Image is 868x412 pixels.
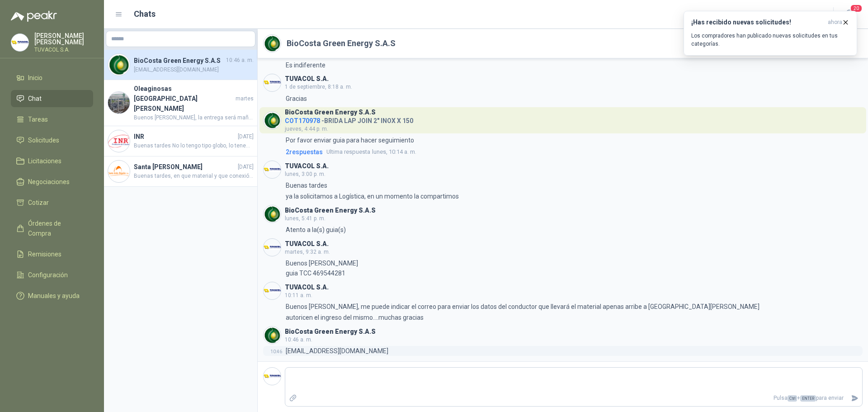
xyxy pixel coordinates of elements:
p: ya la solicitamos a Logística, en un momento la compartimos [286,191,459,201]
img: Company Logo [264,205,281,223]
a: Inicio [11,69,93,86]
h3: TUVACOL S.A. [285,164,329,169]
a: 2respuestasUltima respuestalunes, 10:14 a. m. [284,147,863,157]
span: 1 de septiembre, 8:18 a. m. [285,84,352,90]
img: Company Logo [264,161,281,178]
span: Buenas tardes No lo tengo tipo globo, lo tenemos tipo compuerta. Quedamos atentos a su confirmación [134,142,254,150]
p: autoricen el ingreso del mismo....muchas gracias [286,313,424,322]
img: Company Logo [264,368,281,385]
span: COT170978 [285,117,320,124]
span: 10:46 a. m. [285,336,312,343]
span: Solicitudes [28,135,59,145]
span: Ctrl [788,395,797,402]
a: Manuales y ayuda [11,287,93,304]
span: Ultima respuesta [326,147,370,156]
span: Manuales y ayuda [28,291,80,301]
p: Gracias [286,94,307,104]
h4: - BRIDA LAP JOIN 2" INOX X 150 [285,115,413,123]
h3: TUVACOL S.A. [285,285,329,290]
img: Company Logo [264,35,281,52]
a: Remisiones [11,246,93,263]
p: Buenas tardes [286,180,327,190]
span: Chat [28,94,42,104]
img: Company Logo [108,130,130,152]
p: Por favor enviar guia para hacer seguimiento [286,135,414,145]
span: Inicio [28,73,42,83]
img: Company Logo [108,92,130,114]
a: Company LogoINR[DATE]Buenas tardes No lo tengo tipo globo, lo tenemos tipo compuerta. Quedamos at... [104,126,257,156]
h3: BioCosta Green Energy S.A.S [285,208,376,213]
span: Buenas tardes, en que material y que conexión? [134,172,254,180]
p: Atento a la(s) guia(s) [286,225,346,235]
h4: INR [134,132,236,142]
span: martes, 9:32 a. m. [285,249,330,255]
h1: Chats [134,8,156,20]
a: Solicitudes [11,132,93,149]
p: Buenos [PERSON_NAME], me puede indicar el correo para enviar los datos del conductor que llevará ... [286,302,759,312]
span: jueves, 4:44 p. m. [285,126,328,132]
button: ¡Has recibido nuevas solicitudes!ahora Los compradores han publicado nuevas solicitudes en tus ca... [684,11,857,56]
a: Configuración [11,266,93,284]
h3: ¡Has recibido nuevas solicitudes! [691,19,824,26]
p: Pulsa + para enviar [301,390,848,406]
a: Company LogoSanta [PERSON_NAME][DATE]Buenas tardes, en que material y que conexión? [104,156,257,187]
span: 20 [850,4,863,13]
img: Company Logo [264,327,281,344]
p: [EMAIL_ADDRESS][DOMAIN_NAME] [286,346,388,356]
span: 2 respuesta s [286,147,323,157]
p: Buenos [PERSON_NAME] guia TCC 469544281 [286,258,358,278]
h4: Oleaginosas [GEOGRAPHIC_DATA][PERSON_NAME] [134,84,234,114]
a: Chat [11,90,93,107]
a: Tareas [11,111,93,128]
img: Company Logo [264,74,281,91]
span: 10:11 a. m. [285,292,312,298]
h4: Santa [PERSON_NAME] [134,162,236,172]
h3: BioCosta Green Energy S.A.S [285,110,376,115]
img: Logo peakr [11,11,57,22]
span: [EMAIL_ADDRESS][DOMAIN_NAME] [134,66,254,74]
span: [DATE] [238,133,254,141]
span: martes [236,95,254,103]
p: [PERSON_NAME] [PERSON_NAME] [34,33,93,45]
a: Licitaciones [11,152,93,170]
p: Los compradores han publicado nuevas solicitudes en tus categorías. [691,32,849,48]
span: Remisiones [28,249,61,259]
img: Company Logo [264,282,281,299]
span: Licitaciones [28,156,61,166]
a: Órdenes de Compra [11,215,93,242]
img: Company Logo [108,54,130,76]
h2: BioCosta Green Energy S.A.S [287,37,396,50]
span: Negociaciones [28,177,70,187]
span: lunes, 10:14 a. m. [326,147,416,156]
span: [DATE] [238,163,254,171]
a: Cotizar [11,194,93,211]
p: Es indiferente [286,60,325,70]
h3: TUVACOL S.A. [285,242,329,246]
span: 10:46 a. m. [226,56,254,65]
a: Company LogoOleaginosas [GEOGRAPHIC_DATA][PERSON_NAME]martesBuenos [PERSON_NAME], la entrega será... [104,80,257,126]
img: Company Logo [264,239,281,256]
span: Órdenes de Compra [28,218,85,238]
a: Negociaciones [11,173,93,190]
a: Company LogoBioCosta Green Energy S.A.S10:46 a. m.[EMAIL_ADDRESS][DOMAIN_NAME] [104,50,257,80]
p: TUVACOL S.A. [34,47,93,52]
span: lunes, 5:41 p. m. [285,215,325,222]
h3: TUVACOL S.A. [285,76,329,81]
span: 10:46 [270,349,282,354]
img: Company Logo [11,34,28,51]
button: 20 [841,6,857,23]
button: Enviar [847,390,862,406]
span: Buenos [PERSON_NAME], la entrega será mañana en [GEOGRAPHIC_DATA] [134,114,254,122]
label: Adjuntar archivos [285,390,301,406]
span: lunes, 3:00 p. m. [285,171,325,177]
span: Cotizar [28,198,49,208]
h4: BioCosta Green Energy S.A.S [134,56,224,66]
img: Company Logo [108,161,130,182]
span: Tareas [28,114,48,124]
span: Configuración [28,270,68,280]
img: Company Logo [264,112,281,129]
span: ENTER [800,395,816,402]
h3: BioCosta Green Energy S.A.S [285,329,376,334]
span: ahora [828,19,842,26]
